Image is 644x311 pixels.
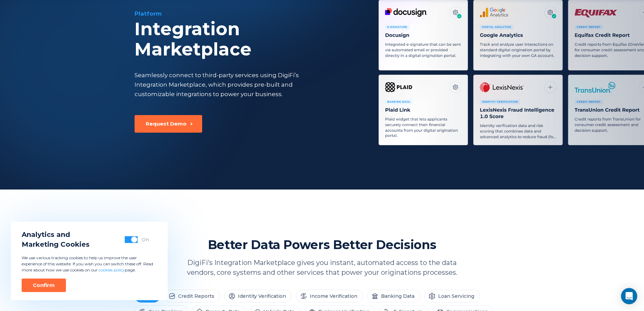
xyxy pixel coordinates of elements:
div: Integration Marketplace [135,19,362,60]
div: Platform [135,9,362,18]
span: Analytics and [22,230,90,240]
li: Credit Reports [164,290,220,303]
p: DigiFi’s Integration Marketplace gives you instant, automated access to the data vendors, core sy... [175,258,469,277]
div: Request Demo [146,120,187,127]
div: Open Intercom Messenger [621,288,637,304]
a: cookies policy [99,267,125,272]
span: Marketing Cookies [22,240,90,249]
button: Confirm [22,279,66,292]
button: Request Demo [135,115,202,133]
div: On [142,236,149,243]
p: We use various tracking cookies to help us improve the user experience of this website. If you wi... [22,255,157,273]
li: Banking Data [367,290,420,303]
li: Loan Servicing [424,290,480,303]
h2: Better Data Powers Better Decisions [208,237,436,252]
div: Seamlessly connect to third-party services using DigiFi’s Integration Marketplace, which provides... [135,70,327,99]
div: Confirm [33,282,55,289]
li: Identity Verification [224,290,292,303]
li: Income Verification [296,290,363,303]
